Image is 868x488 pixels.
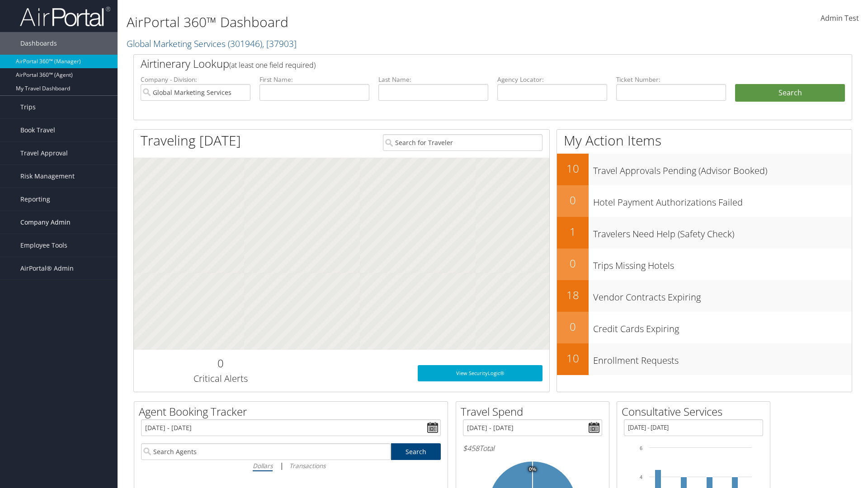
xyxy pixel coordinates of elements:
a: 1Travelers Need Help (Safety Check) [557,217,852,249]
span: Travel Approval [20,142,68,164]
span: Company Admin [20,211,71,234]
h2: 1 [557,224,589,239]
label: Company - Division: [141,75,250,84]
a: 10Enrollment Requests [557,343,852,375]
span: , [ 37903 ] [262,38,297,50]
h1: My Action Items [557,131,852,150]
tspan: 6 [640,446,642,451]
h3: Trips Missing Hotels [593,255,852,272]
span: (at least one field required) [229,60,316,70]
h3: Travel Approvals Pending (Advisor Booked) [593,160,852,177]
input: Search for Traveler [383,134,542,151]
a: 0Trips Missing Hotels [557,249,852,280]
h6: Total [463,443,602,453]
a: 10Travel Approvals Pending (Advisor Booked) [557,154,852,185]
img: airportal-logo.png [20,6,110,27]
span: Admin Test [821,13,859,23]
h2: 10 [557,351,589,366]
h3: Enrollment Requests [593,350,852,367]
h3: Critical Alerts [141,372,300,385]
tspan: 4 [640,474,642,480]
span: Risk Management [20,165,75,188]
a: 0Hotel Payment Authorizations Failed [557,185,852,217]
span: Employee Tools [20,234,67,257]
i: Dollars [253,461,273,470]
h2: 0 [557,256,589,271]
h2: 18 [557,287,589,303]
span: Trips [20,96,36,118]
h2: 10 [557,161,589,176]
h2: 0 [557,319,589,334]
h2: Consultative Services [622,404,770,419]
a: 18Vendor Contracts Expiring [557,280,852,312]
tspan: 0% [529,467,536,472]
a: 0Credit Cards Expiring [557,312,852,343]
label: Ticket Number: [616,75,726,84]
h3: Credit Cards Expiring [593,318,852,335]
label: First Name: [259,75,369,84]
h1: Traveling [DATE] [141,131,241,150]
span: Book Travel [20,119,55,141]
h2: 0 [557,192,589,208]
a: Global Marketing Services [127,38,297,50]
h2: Travel Spend [461,404,609,419]
label: Agency Locator: [497,75,607,84]
input: Search Agents [141,443,391,460]
h3: Travelers Need Help (Safety Check) [593,223,852,240]
span: $458 [463,443,479,453]
div: | [141,460,441,471]
label: Last Name: [378,75,488,84]
i: Transactions [289,461,325,470]
h1: AirPortal 360™ Dashboard [127,13,615,32]
span: AirPortal® Admin [20,257,74,280]
h3: Hotel Payment Authorizations Failed [593,192,852,209]
button: Search [735,84,845,102]
h2: Agent Booking Tracker [139,404,448,419]
span: Reporting [20,188,50,211]
h2: 0 [141,356,300,371]
h3: Vendor Contracts Expiring [593,286,852,304]
span: Dashboards [20,32,57,55]
a: Admin Test [821,5,859,33]
h2: Airtinerary Lookup [141,56,785,71]
a: View SecurityLogic® [418,365,542,381]
span: ( 301946 ) [228,38,262,50]
a: Search [391,443,441,460]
